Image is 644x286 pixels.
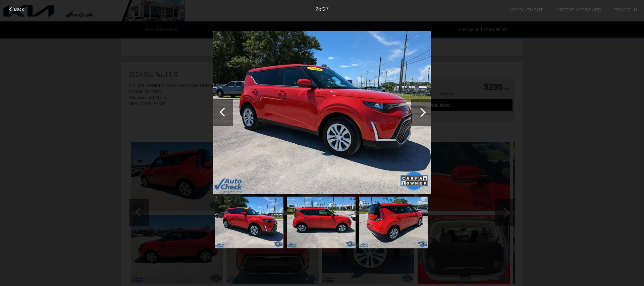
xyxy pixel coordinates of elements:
img: image.aspx [215,197,283,248]
a: Credit Approved [556,7,601,12]
a: Trade-In [615,7,637,12]
span: Back [14,7,24,12]
span: 2 [315,6,318,12]
img: image.aspx [359,197,428,248]
img: image.aspx [287,197,356,248]
img: image.aspx [213,31,431,194]
a: Appointment [509,7,543,12]
span: 27 [323,6,329,12]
